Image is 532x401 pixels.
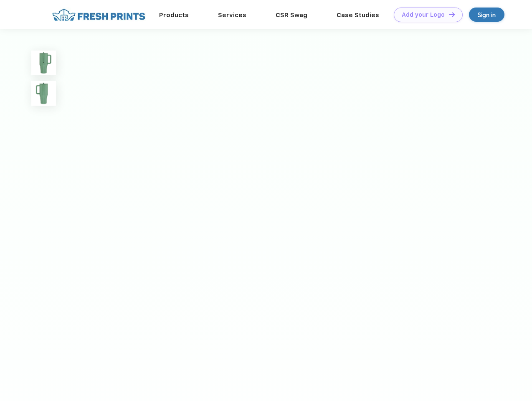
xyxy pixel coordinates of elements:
img: fo%20logo%202.webp [50,8,148,22]
img: DT [449,12,455,17]
img: func=resize&h=100 [31,51,56,75]
a: Products [159,11,189,19]
div: Add your Logo [402,11,445,18]
a: Sign in [469,8,504,22]
div: Sign in [478,10,496,20]
img: func=resize&h=100 [31,81,56,106]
